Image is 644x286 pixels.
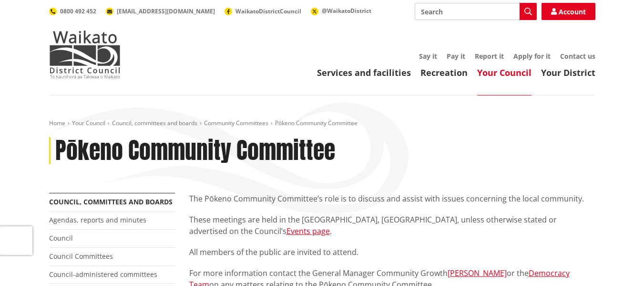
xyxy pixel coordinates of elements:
a: Community Committees [204,119,268,127]
a: Your Council [477,67,532,78]
input: Search input [415,3,537,20]
h1: Pōkeno Community Committee [55,137,335,165]
span: @WaikatoDistrict [322,7,371,15]
a: [PERSON_NAME] [448,268,507,278]
a: Events page [286,226,330,236]
span: 0800 492 452 [60,7,96,15]
a: Report it [475,52,504,61]
a: Account [542,3,595,20]
a: Council, committees and boards [49,197,173,206]
span: Pōkeno Community Committee [275,119,358,127]
a: WaikatoDistrictCouncil [225,7,301,15]
a: Council [49,233,73,243]
a: Your Council [72,119,105,127]
a: Recreation [420,67,468,78]
nav: breadcrumb [49,119,595,127]
img: Waikato District Council - Te Kaunihera aa Takiwaa o Waikato [49,31,121,78]
p: The Pōkeno Community Committee’s role is to discuss and assist with issues concerning the local c... [189,193,595,204]
a: 0800 492 452 [49,7,96,15]
a: @WaikatoDistrict [311,7,371,15]
a: Apply for it [513,52,551,61]
a: Agendas, reports and minutes [49,215,146,224]
p: All members of the public are invited to attend. [189,246,595,258]
a: Services and facilities [317,67,411,78]
a: Say it [419,52,437,61]
p: These meetings are held in the [GEOGRAPHIC_DATA], [GEOGRAPHIC_DATA], unless otherwise stated or a... [189,214,595,237]
a: Home [49,119,65,127]
a: Pay it [447,52,465,61]
a: Council-administered committees [49,270,157,279]
span: [EMAIL_ADDRESS][DOMAIN_NAME] [117,7,215,15]
a: [EMAIL_ADDRESS][DOMAIN_NAME] [106,7,215,15]
a: Council Committees [49,252,113,261]
a: Contact us [560,52,595,61]
a: Your District [541,67,595,78]
a: Council, committees and boards [112,119,197,127]
span: WaikatoDistrictCouncil [235,7,301,15]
